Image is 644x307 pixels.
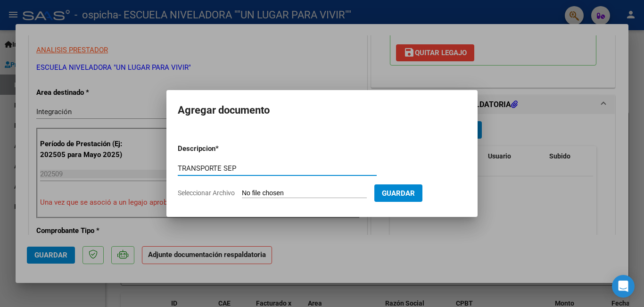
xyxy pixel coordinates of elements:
span: Seleccionar Archivo [178,189,235,197]
button: Guardar [374,184,422,202]
h2: Agregar documento [178,101,466,119]
span: Guardar [382,189,415,198]
div: Open Intercom Messenger [612,275,635,298]
p: Descripcion [178,143,264,154]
